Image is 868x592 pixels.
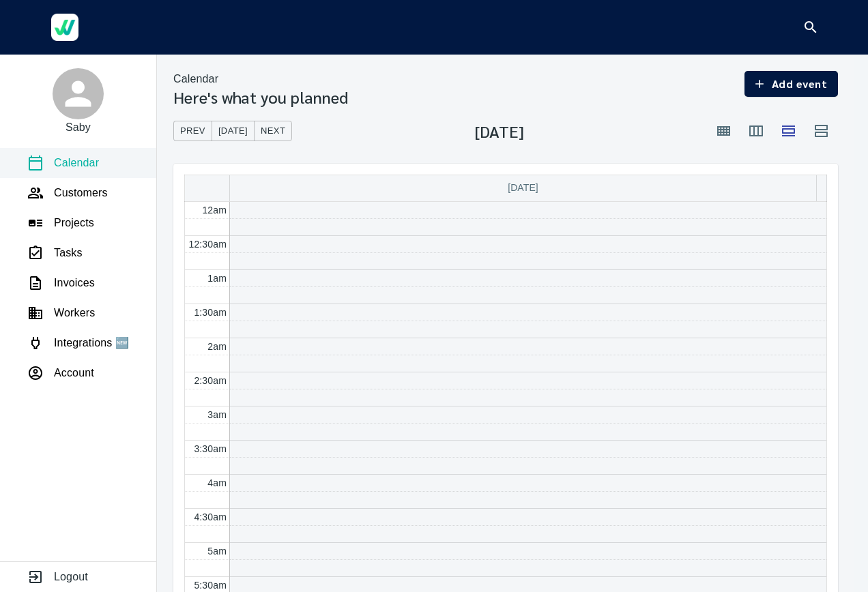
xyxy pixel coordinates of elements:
[207,546,227,557] span: 5am
[755,74,827,93] span: Add event
[194,512,227,522] span: 4:30am
[54,215,94,231] p: Projects
[207,477,227,488] span: 4am
[54,335,129,351] p: Integrations 🆕
[173,71,348,87] nav: breadcrumb
[173,71,218,87] p: Calendar
[180,123,205,139] span: Prev
[54,185,108,201] p: Customers
[212,121,255,142] button: [DATE]
[254,121,292,142] button: Next
[173,87,348,106] h3: Here's what you planned
[27,365,94,381] a: Account
[54,365,94,381] p: Account
[194,580,227,591] span: 5:30am
[772,115,805,147] button: Day
[194,307,227,318] span: 1:30am
[188,239,227,250] span: 12:30am
[207,273,227,284] span: 1am
[54,245,83,261] p: Tasks
[51,14,78,41] img: Werkgo Logo
[54,569,88,585] p: Logout
[805,115,838,147] button: Agenda
[27,335,129,351] a: Integrations 🆕
[27,305,95,321] a: Workers
[27,275,95,291] a: Invoices
[218,123,248,139] span: [DATE]
[707,115,740,147] button: Month
[27,245,83,261] a: Tasks
[202,205,227,216] span: 12am
[54,275,95,291] p: Invoices
[173,121,212,142] button: Prev
[27,185,108,201] a: Customers
[508,182,538,193] span: [DATE]
[27,155,99,171] a: Calendar
[194,443,227,454] span: 3:30am
[194,375,227,386] span: 2:30am
[54,155,99,171] p: Calendar
[261,123,285,139] span: Next
[475,121,524,140] h3: [DATE]
[41,7,89,48] a: Werkgo Logo
[744,71,838,97] button: Add event
[54,305,95,321] p: Workers
[27,215,94,231] a: Projects
[207,341,227,352] span: 2am
[740,115,772,147] button: Week
[207,409,227,420] span: 3am
[66,119,91,136] p: Saby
